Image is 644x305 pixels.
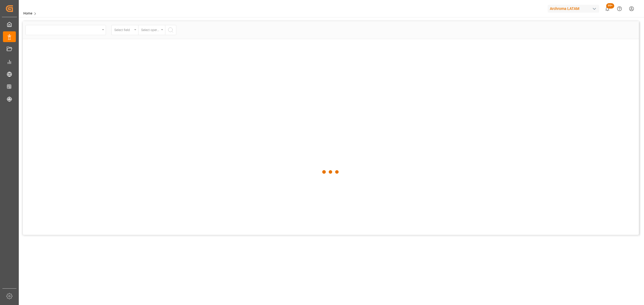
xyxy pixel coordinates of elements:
[601,3,613,15] button: show 100 new notifications
[548,5,599,13] div: Archroma LATAM
[548,3,601,14] button: Archroma LATAM
[23,12,32,15] a: Home
[613,3,625,15] button: Help Center
[606,3,614,9] span: 99+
